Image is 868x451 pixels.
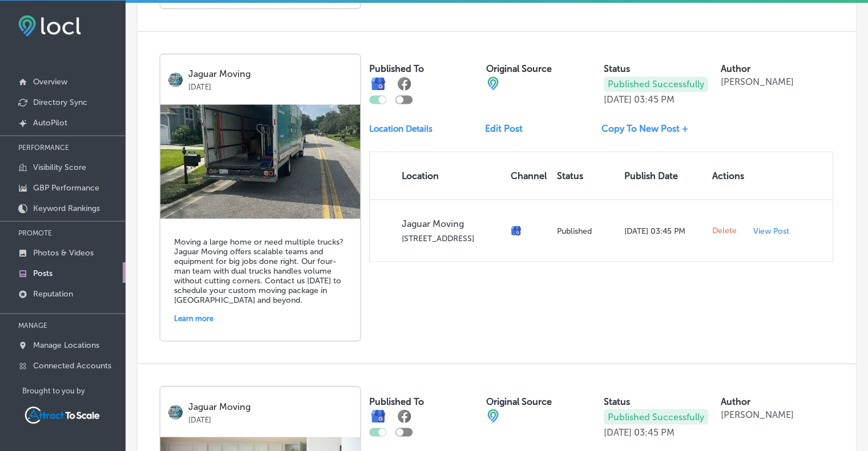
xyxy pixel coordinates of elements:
p: Photos & Videos [33,248,94,258]
p: [PERSON_NAME] [721,76,794,87]
p: Jaguar Moving [402,218,502,229]
th: Status [552,152,620,199]
p: 03:45 PM [634,94,675,105]
h5: Moving a large home or need multiple trucks? Jaguar Moving offers scalable teams and equipment fo... [174,237,346,304]
p: 03:45 PM [634,426,675,437]
th: Location [370,152,506,199]
p: AutoPilot [33,118,67,128]
img: cba84b02adce74ede1fb4a8549a95eca.png [486,76,500,90]
p: [DATE] [188,412,352,424]
label: Published To [369,396,424,407]
label: Status [604,63,630,74]
p: Reputation [33,289,73,299]
p: Keyword Rankings [33,204,100,213]
img: fda3e92497d09a02dc62c9cd864e3231.png [18,15,81,36]
p: Connected Accounts [33,361,111,371]
p: Published Successfully [604,76,708,92]
a: Edit Post [485,123,532,134]
p: Jaguar Moving [188,69,352,79]
p: [DATE] 03:45 PM [624,226,704,235]
p: Brought to you by [22,387,126,395]
img: cba84b02adce74ede1fb4a8549a95eca.png [486,409,500,422]
p: [STREET_ADDRESS] [402,233,502,243]
label: Status [604,396,630,407]
p: [DATE] [188,79,352,91]
p: View Post [753,226,789,235]
p: Location Details [369,124,433,134]
label: Published To [369,63,424,74]
p: Directory Sync [33,97,87,107]
img: Attract To Scale [22,404,102,426]
label: Author [721,63,750,74]
p: Visibility Score [33,162,86,172]
p: Published [557,226,615,235]
img: 17541345162b7097d5-4d9d-45b5-b56b-29467de4d86e_2025-08-01.jpg [160,104,360,218]
label: Author [721,396,750,407]
label: Original Source [486,396,552,407]
label: Original Source [486,63,552,74]
p: Overview [33,77,67,87]
p: GBP Performance [33,183,99,193]
p: [DATE] [604,426,632,437]
p: [DATE] [604,94,632,105]
th: Channel [506,152,552,199]
p: Jaguar Moving [188,401,352,412]
p: Posts [33,269,53,278]
a: Copy To New Post + [601,123,697,134]
th: Actions [708,152,749,199]
img: logo [168,405,183,419]
th: Publish Date [620,152,708,199]
p: [PERSON_NAME] [721,409,794,420]
a: View Post [753,226,792,235]
img: logo [168,72,183,87]
span: Delete [712,225,737,235]
p: Manage Locations [33,340,99,350]
p: Published Successfully [604,409,708,424]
